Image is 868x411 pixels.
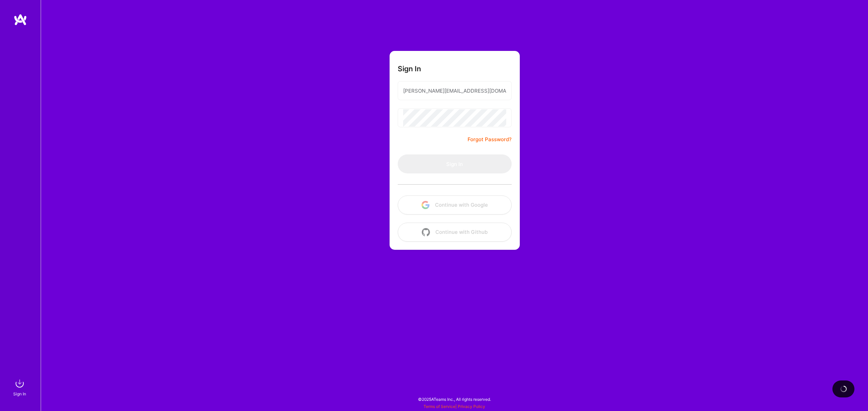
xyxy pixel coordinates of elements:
a: Terms of Service [423,404,455,409]
span: | [423,404,485,409]
img: loading [840,386,847,392]
img: sign in [13,377,26,390]
input: Email... [403,82,506,99]
img: icon [421,201,430,209]
div: Sign In [13,390,26,397]
button: Sign In [398,154,512,173]
h3: Sign In [398,64,421,73]
a: sign inSign In [14,377,26,397]
button: Continue with Google [398,195,512,214]
a: Privacy Policy [458,404,485,409]
a: Forgot Password? [468,135,512,144]
button: Continue with Github [398,223,512,242]
div: © 2025 ATeams Inc., All rights reserved. [41,391,868,408]
img: icon [422,228,430,236]
img: logo [14,14,27,26]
